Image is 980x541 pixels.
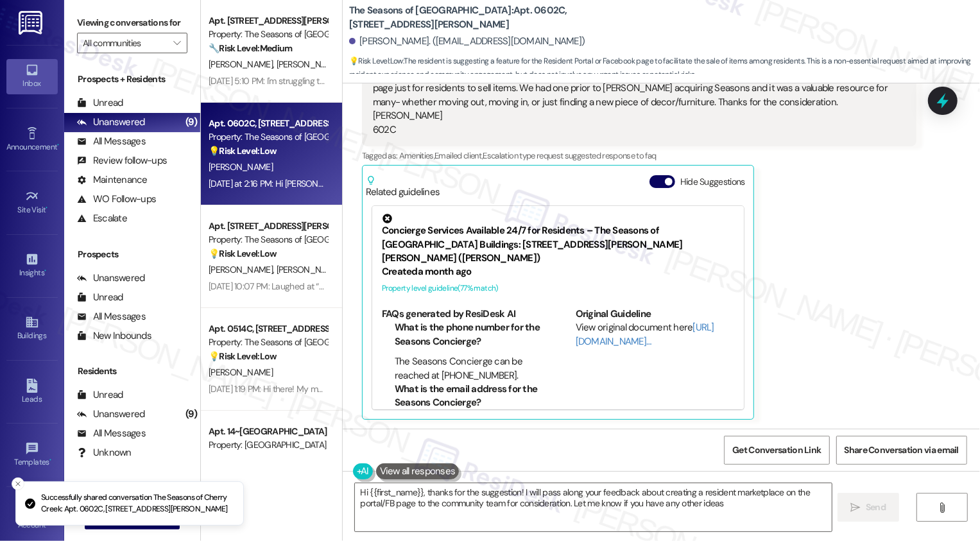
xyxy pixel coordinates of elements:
[209,219,327,233] div: Apt. [STREET_ADDRESS][PERSON_NAME]
[77,446,132,459] div: Unknown
[838,493,900,522] button: Send
[382,214,734,265] div: Concierge Services Available 24/7 for Residents – The Seasons of [GEOGRAPHIC_DATA] Buildings: [ST...
[209,350,277,362] strong: 💡 Risk Level: Low
[576,321,714,347] a: [URL][DOMAIN_NAME]…
[483,150,657,161] span: Escalation type request suggested response to faq
[77,173,148,187] div: Maintenance
[209,42,292,54] strong: 🔧 Risk Level: Medium
[44,266,46,275] span: •
[209,14,327,28] div: Apt. [STREET_ADDRESS][PERSON_NAME]
[276,264,340,275] span: [PERSON_NAME]
[349,55,980,82] span: : The resident is suggesting a feature for the Resident Portal or Facebook page to facilitate the...
[64,73,200,86] div: Prospects + Residents
[77,291,123,304] div: Unread
[77,96,123,110] div: Unread
[77,408,145,421] div: Unanswered
[77,427,146,440] div: All Messages
[395,382,540,410] li: What is the email address for the Seasons Concierge?
[6,311,58,346] a: Buildings
[366,175,440,199] div: Related guidelines
[182,404,200,424] div: (9)
[209,145,277,157] strong: 💡 Risk Level: Low
[382,265,734,279] div: Created a month ago
[209,28,327,41] div: Property: The Seasons of [GEOGRAPHIC_DATA]
[77,193,156,206] div: WO Follow-ups
[349,4,606,31] b: The Seasons of [GEOGRAPHIC_DATA]: Apt. 0602C, [STREET_ADDRESS][PERSON_NAME]
[64,365,200,378] div: Residents
[77,310,146,323] div: All Messages
[576,321,734,348] div: View original document here
[46,203,48,212] span: •
[209,75,849,87] div: [DATE] 5:10 PM: I'm struggling to see the relevance. Would that have an influence on your respons...
[209,336,327,349] div: Property: The Seasons of [GEOGRAPHIC_DATA]
[866,501,886,514] span: Send
[77,13,187,33] label: Viewing conversations for
[6,248,58,283] a: Insights •
[209,322,327,336] div: Apt. 0514C, [STREET_ADDRESS][PERSON_NAME]
[724,436,829,465] button: Get Conversation Link
[399,150,435,161] span: Amenities ,
[6,59,58,94] a: Inbox
[209,438,327,452] div: Property: [GEOGRAPHIC_DATA]
[19,11,45,35] img: ResiDesk Logo
[6,438,58,472] a: Templates •
[77,135,146,148] div: All Messages
[382,307,515,320] b: FAQs generated by ResiDesk AI
[209,58,277,70] span: [PERSON_NAME]
[209,264,277,275] span: [PERSON_NAME]
[209,117,327,130] div: Apt. 0602C, [STREET_ADDRESS][PERSON_NAME]
[6,501,58,535] a: Account
[6,185,58,220] a: Site Visit •
[77,116,145,129] div: Unanswered
[77,388,123,402] div: Unread
[349,56,403,66] strong: 💡 Risk Level: Low
[276,58,344,70] span: [PERSON_NAME]
[6,375,58,409] a: Leads
[836,436,967,465] button: Share Conversation via email
[209,130,327,144] div: Property: The Seasons of [GEOGRAPHIC_DATA]
[851,502,861,513] i: 
[382,282,734,295] div: Property level guideline ( 77 % match)
[732,443,821,457] span: Get Conversation Link
[209,366,273,378] span: [PERSON_NAME]
[209,233,327,246] div: Property: The Seasons of [GEOGRAPHIC_DATA]
[845,443,959,457] span: Share Conversation via email
[349,35,585,48] div: [PERSON_NAME]. ([EMAIL_ADDRESS][DOMAIN_NAME])
[77,154,167,167] div: Review follow-ups
[434,150,483,161] span: Emailed client ,
[49,456,51,465] span: •
[209,248,277,259] strong: 💡 Risk Level: Low
[938,502,947,513] i: 
[12,477,24,490] button: Close toast
[209,280,451,292] div: [DATE] 10:07 PM: Laughed at “Can we get a Z Bar for the gym 😃”
[209,425,327,438] div: Apt. 14~[GEOGRAPHIC_DATA]
[77,271,145,285] div: Unanswered
[209,161,273,173] span: [PERSON_NAME]
[209,383,757,395] div: [DATE] 1:19 PM: Hi there! My move in process was really fantastic! Thank you! I do have some serv...
[362,146,916,165] div: Tagged as:
[576,307,651,320] b: Original Guideline
[373,68,896,137] div: Hi [PERSON_NAME]. I am wondering if Seasons of [GEOGRAPHIC_DATA] could establish a section of the...
[395,355,540,382] li: The Seasons Concierge can be reached at [PHONE_NUMBER].
[83,33,167,53] input: All communities
[64,248,200,261] div: Prospects
[77,212,127,225] div: Escalate
[77,329,151,343] div: New Inbounds
[41,492,233,515] p: Successfully shared conversation The Seasons of Cherry Creek: Apt. 0602C, [STREET_ADDRESS][PERSON...
[173,38,180,48] i: 
[395,321,540,348] li: What is the phone number for the Seasons Concierge?
[680,175,745,189] label: Hide Suggestions
[355,483,832,531] textarea: Hi {{first_name}}, thanks for the suggestion! I will pass along your feedback about creating a re...
[57,141,59,150] span: •
[182,112,200,132] div: (9)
